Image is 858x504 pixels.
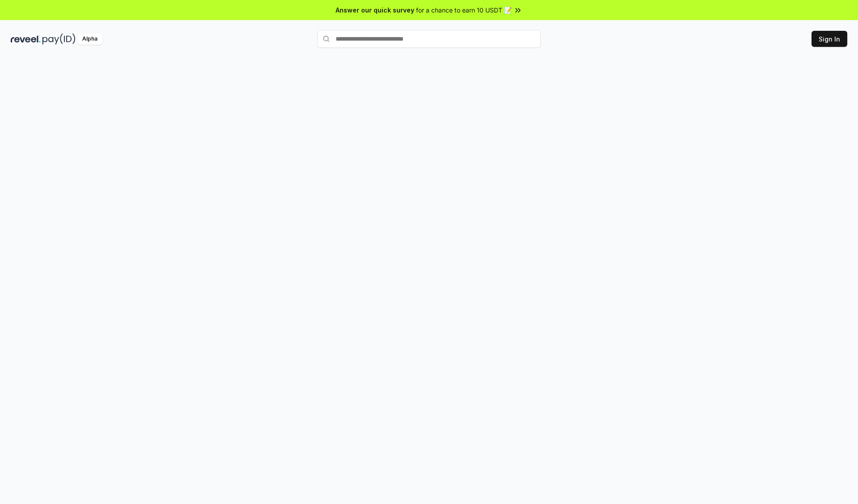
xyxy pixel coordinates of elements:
span: Answer our quick survey [336,5,414,15]
button: Sign In [812,31,847,47]
img: reveel_dark [11,33,41,45]
span: for a chance to earn 10 USDT 📝 [416,5,512,15]
img: pay_id [42,33,76,45]
div: Alpha [77,33,102,45]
